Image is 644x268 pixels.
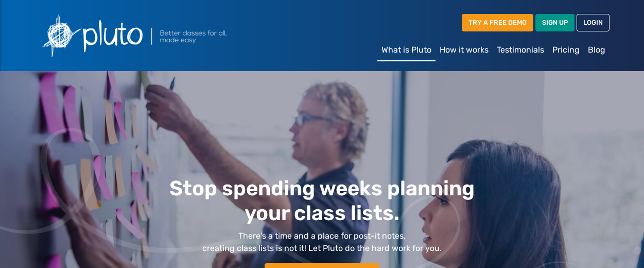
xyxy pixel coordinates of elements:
[577,14,610,31] a: LOGIN
[462,14,533,31] a: TRY A FREE DEMO
[584,40,610,60] a: Blog
[377,40,436,61] a: What is Pluto
[35,8,282,63] img: Pluto logo with the text Better classes for all, made easy
[535,14,575,31] a: SIGN UP
[548,40,584,60] a: Pricing
[97,176,548,226] h1: Stop spending weeks planning your class lists.
[97,230,548,255] p: There’s a time and a place for post-it notes, creating class lists is not it! Let Pluto do the ha...
[436,40,493,60] a: How it works
[493,40,548,60] a: Testimonials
